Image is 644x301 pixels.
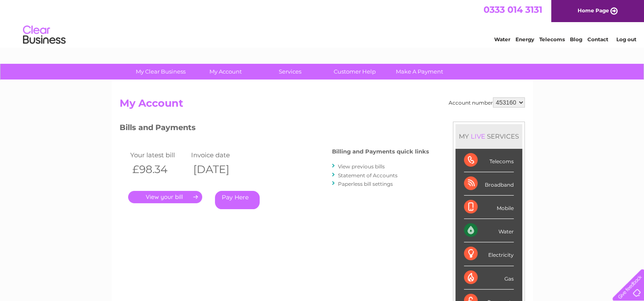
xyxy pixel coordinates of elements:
[338,172,398,179] a: Statement of Accounts
[464,196,514,219] div: Mobile
[464,172,514,196] div: Broadband
[332,148,429,155] h4: Billing and Payments quick links
[215,191,260,209] a: Pay Here
[449,97,525,108] div: Account number
[128,191,202,203] a: .
[338,163,385,170] a: View previous bills
[494,36,510,43] a: Water
[23,22,66,48] img: logo.png
[464,219,514,242] div: Water
[338,181,393,187] a: Paperless bill settings
[464,149,514,172] div: Telecoms
[587,36,608,43] a: Contact
[120,97,525,114] h2: My Account
[120,122,429,136] h3: Bills and Payments
[469,132,487,140] div: LIVE
[189,161,250,178] th: [DATE]
[484,4,542,15] a: 0333 014 3131
[515,36,534,43] a: Energy
[126,64,196,80] a: My Clear Business
[189,149,250,161] td: Invoice date
[320,64,390,80] a: Customer Help
[455,124,522,148] div: MY SERVICES
[255,64,325,80] a: Services
[128,149,189,161] td: Your latest bill
[570,36,582,43] a: Blog
[384,64,455,80] a: Make A Payment
[128,161,189,178] th: £98.34
[121,5,524,41] div: Clear Business is a trading name of Verastar Limited (registered in [GEOGRAPHIC_DATA] No. 3667643...
[464,266,514,290] div: Gas
[190,64,260,80] a: My Account
[616,36,636,43] a: Log out
[464,242,514,266] div: Electricity
[539,36,565,43] a: Telecoms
